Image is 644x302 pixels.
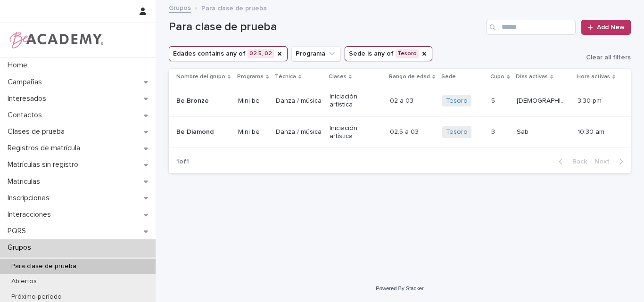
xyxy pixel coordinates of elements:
[4,127,72,136] p: Clases de prueba
[330,124,382,140] p: Iniciación artística
[517,95,571,105] p: [DEMOGRAPHIC_DATA]
[276,128,322,136] p: Danza / música
[4,94,54,103] p: Interesados
[4,210,58,219] p: Interacciones
[597,24,625,31] span: Add New
[169,2,191,13] a: Grupos
[486,20,576,35] input: Search
[238,128,268,136] p: Mini be
[4,243,39,252] p: Grupos
[446,128,468,136] a: Tesoro
[594,158,615,165] span: Next
[446,97,468,105] a: Tesoro
[176,128,229,136] p: Be Diamond
[491,126,497,136] p: 3
[390,126,421,136] p: 02.5 a 03
[591,157,631,166] button: Next
[4,293,69,301] p: Próximo período
[169,20,482,34] h1: Para clase de prueba
[490,72,504,82] p: Cupo
[516,72,548,82] p: Días activas
[291,46,341,61] button: Programa
[551,157,591,166] button: Back
[275,72,296,82] p: Técnica
[578,54,631,61] button: Clear all filters
[8,31,104,49] img: WPrjXfSUmiLcdUfaYY4Q
[4,227,33,236] p: PQRS
[4,278,44,286] p: Abiertos
[329,72,347,82] p: Clases
[276,97,322,105] p: Danza / música
[441,72,456,82] p: Sede
[345,46,432,61] button: Sede
[169,85,631,117] tr: Be BronzeMini beDanza / músicaIniciación artística02 a 0302 a 03 Tesoro 55 [DEMOGRAPHIC_DATA][DEM...
[390,95,415,105] p: 02 a 03
[578,97,616,105] p: 3:30 pm
[330,93,382,109] p: Iniciación artística
[578,128,616,136] p: 10:30 am
[4,177,48,186] p: Matriculas
[237,72,264,82] p: Programa
[4,160,86,169] p: Matrículas sin registro
[4,78,50,87] p: Campañas
[4,262,84,270] p: Para clase de prueba
[567,158,587,165] span: Back
[238,97,268,105] p: Mini be
[581,20,631,35] a: Add New
[4,111,50,120] p: Contactos
[169,46,288,61] button: Edades
[4,61,35,70] p: Home
[586,54,631,61] span: Clear all filters
[169,150,197,173] p: 1 of 1
[376,286,423,291] a: Powered By Stacker
[577,72,610,82] p: Hora activas
[4,194,57,203] p: Inscripciones
[176,97,229,105] p: Be Bronze
[4,144,88,153] p: Registros de matrícula
[169,116,631,148] tr: Be DiamondMini beDanza / músicaIniciación artística02.5 a 0302.5 a 03 Tesoro 33 SabSab 10:30 am
[517,126,530,136] p: Sab
[176,72,225,82] p: Nombre del grupo
[491,95,497,105] p: 5
[389,72,430,82] p: Rango de edad
[201,2,267,13] p: Para clase de prueba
